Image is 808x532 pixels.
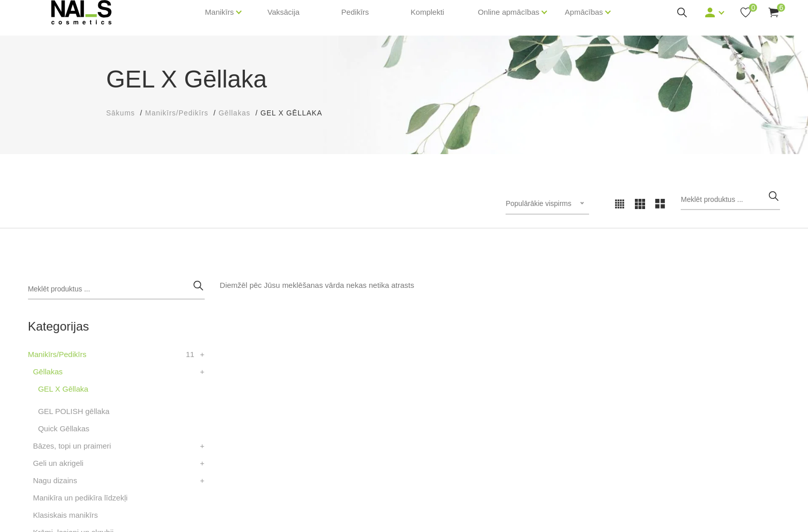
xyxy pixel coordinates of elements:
[220,279,781,291] div: Diemžēl pēc Jūsu meklēšanas vārda nekas netika atrasts
[33,492,128,504] a: Manikīra un pedikīra līdzekļi
[506,199,571,208] span: Populārākie vispirms
[200,348,205,361] a: +
[145,108,208,119] a: Manikīrs/Pedikīrs
[218,109,250,117] span: Gēllakas
[200,457,205,469] a: +
[33,475,77,487] a: Nagu dizains
[38,423,90,435] a: Quick Gēllakas
[200,366,205,378] a: +
[106,108,135,119] a: Sākums
[145,109,208,117] span: Manikīrs/Pedikīrs
[28,279,205,300] input: Meklēt produktus ...
[106,109,135,117] span: Sākums
[681,190,780,210] input: Meklēt produktus ...
[218,108,250,119] a: Gēllakas
[28,348,87,361] a: Manikīrs/Pedikīrs
[38,383,89,395] a: GEL X Gēllaka
[106,61,702,98] h1: GEL X Gēllaka
[200,475,205,487] a: +
[186,348,194,361] span: 11
[739,6,752,19] a: 0
[749,4,757,12] span: 0
[28,320,205,333] h2: Kategorijas
[767,6,780,19] a: 6
[261,108,332,119] li: GEL X Gēllaka
[33,440,111,452] a: Bāzes, topi un praimeri
[33,366,63,378] a: Gēllakas
[33,457,83,469] a: Geli un akrigeli
[777,4,785,12] span: 6
[33,509,98,521] a: Klasiskais manikīrs
[38,405,109,418] a: GEL POLISH gēllaka
[200,440,205,452] a: +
